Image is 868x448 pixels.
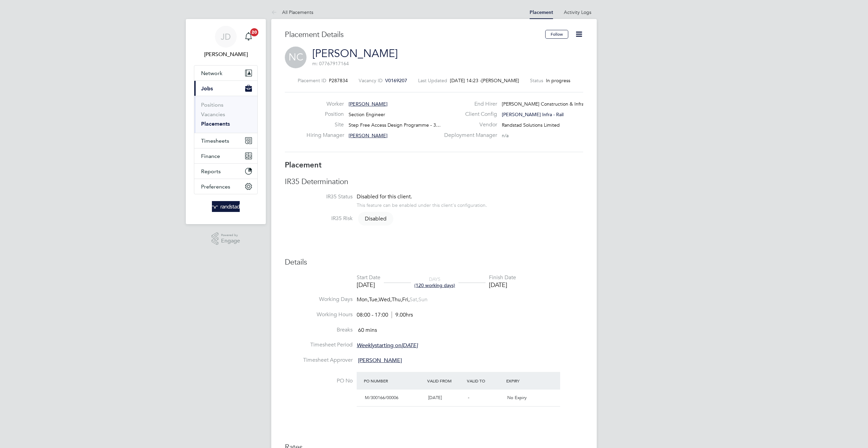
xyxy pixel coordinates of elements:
label: Worker [307,101,344,108]
div: Jobs [194,96,257,133]
span: Disabled for this client. [357,193,412,200]
span: [PERSON_NAME] Construction & Infrast… [502,101,592,107]
a: Powered byEngage [212,232,240,245]
span: - [468,395,469,400]
span: Step Free Access Design Programme - 3… [349,122,441,128]
span: Sat, [410,296,418,303]
span: Thu, [392,296,402,303]
span: (120 working days) [414,282,455,288]
span: Section Engineer [349,111,385,118]
span: 9.00hrs [392,311,413,318]
a: Placement [530,10,553,15]
span: JD [221,32,231,41]
span: No Expiry [507,395,527,400]
div: DAYS [411,276,458,288]
label: Hiring Manager [307,132,344,139]
span: P287834 [329,77,348,84]
span: 20 [250,28,258,36]
button: Finance [194,148,257,163]
label: Position [307,111,344,118]
span: Engage [221,238,240,244]
a: JD[PERSON_NAME] [194,26,258,58]
span: Sun [418,296,428,303]
span: V0169207 [385,77,407,84]
span: Randstad Solutions Limited [502,122,560,128]
label: Site [307,121,344,128]
a: Activity Logs [564,9,591,15]
b: Placement [285,160,322,169]
span: NC [285,47,307,68]
label: Breaks [285,326,353,334]
span: m: 07767917164 [312,60,349,67]
nav: Main navigation [186,19,266,224]
a: Placements [201,121,230,127]
span: Network [201,70,222,76]
a: 20 [242,26,255,48]
span: Powered by [221,232,240,238]
label: IR35 Risk [285,215,353,222]
a: Vacancies [201,111,225,118]
label: Deployment Manager [440,132,497,139]
button: Reports [194,164,257,179]
label: Client Config [440,111,497,118]
span: Timesheets [201,138,229,144]
h3: IR35 Determination [285,177,583,187]
span: Wed, [379,296,392,303]
span: [DATE] [428,395,442,400]
span: Jobs [201,85,213,92]
h3: Placement Details [285,30,540,40]
span: 60 mins [358,327,377,334]
span: Finance [201,153,220,159]
span: starting on [357,342,418,349]
label: Vendor [440,121,497,128]
span: [PERSON_NAME] Infra - Rail [502,111,564,118]
a: [PERSON_NAME] [312,47,398,60]
span: In progress [546,77,570,84]
div: Valid To [465,375,505,387]
div: [DATE] [357,281,380,289]
img: randstad-logo-retina.png [212,201,240,212]
span: [DATE] 14:23 - [450,77,481,84]
label: End Hirer [440,101,497,108]
span: [PERSON_NAME] [358,357,402,364]
a: All Placements [271,9,313,15]
label: Timesheet Period [285,341,353,348]
span: M/300166/00006 [365,395,398,400]
label: Working Hours [285,311,353,318]
label: Status [530,77,543,84]
button: Preferences [194,179,257,194]
label: Working Days [285,296,353,303]
div: [DATE] [489,281,516,289]
div: Valid From [426,375,465,387]
label: Timesheet Approver [285,357,353,364]
button: Jobs [194,81,257,96]
label: Vacancy ID [359,77,382,84]
span: Disabled [358,212,393,226]
em: Weekly [357,342,375,349]
span: Mon, [357,296,369,303]
div: Start Date [357,274,380,281]
span: Preferences [201,183,230,190]
div: PO Number [362,375,426,387]
button: Network [194,66,257,80]
label: Last Updated [418,77,447,84]
label: PO No [285,377,353,384]
h3: Details [285,257,583,267]
label: IR35 Status [285,193,353,200]
span: Fri, [402,296,410,303]
span: [PERSON_NAME] [349,132,388,139]
span: [PERSON_NAME] [349,101,388,107]
button: Timesheets [194,133,257,148]
div: 08:00 - 17:00 [357,311,413,319]
span: Tue, [369,296,379,303]
span: n/a [502,132,509,139]
a: Go to home page [194,201,258,212]
div: Finish Date [489,274,516,281]
span: [PERSON_NAME] [481,77,519,84]
span: James Deegan [194,50,258,58]
button: Follow [545,30,568,39]
div: This feature can be enabled under this client's configuration. [357,200,487,208]
a: Positions [201,102,223,108]
em: [DATE] [401,342,418,349]
label: Placement ID [298,77,326,84]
